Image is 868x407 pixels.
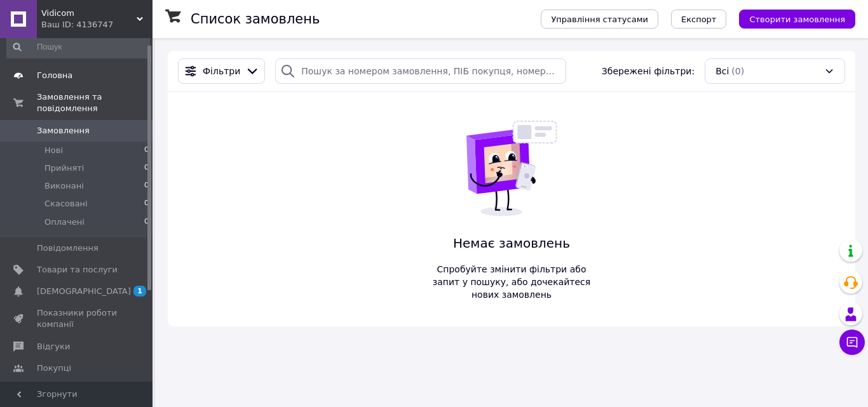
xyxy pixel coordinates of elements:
span: Vidicom [41,8,137,19]
span: Управління статусами [551,15,648,24]
span: Замовлення [37,125,90,137]
span: 0 [144,217,149,228]
div: Ваш ID: 4136747 [41,19,153,30]
h1: Список замовлень [191,11,320,27]
span: Немає замовлень [428,234,595,253]
span: Всі [715,65,729,77]
input: Пошук [6,36,150,58]
span: (0) [731,66,744,76]
span: Замовлення та повідомлення [37,91,153,114]
span: Головна [37,70,72,81]
button: Управління статусами [541,10,658,29]
span: Створити замовлення [749,15,845,24]
span: Товари та послуги [37,264,118,276]
span: Фільтри [203,65,240,77]
span: 0 [144,180,149,192]
span: 0 [144,145,149,156]
input: Пошук за номером замовлення, ПІБ покупця, номером телефону, Email, номером накладної [275,58,566,84]
span: Скасовані [44,198,88,210]
span: Експорт [681,15,717,24]
span: Повідомлення [37,243,98,254]
button: Експорт [671,10,727,29]
span: Нові [44,145,63,156]
span: Відгуки [37,341,70,352]
span: 1 [133,286,146,297]
span: Збережені фільтри: [602,65,695,77]
span: Спробуйте змінити фільтри або запит у пошуку, або дочекайтеся нових замовлень [428,263,595,301]
span: Показники роботи компанії [37,307,118,330]
span: 0 [144,163,149,174]
span: Покупці [37,363,71,374]
a: Створити замовлення [726,13,855,23]
span: Виконані [44,180,84,192]
span: [DEMOGRAPHIC_DATA] [37,286,131,297]
button: Створити замовлення [739,10,855,29]
span: 0 [144,198,149,210]
span: Прийняті [44,163,84,174]
button: Чат з покупцем [839,330,865,355]
span: Оплачені [44,217,85,228]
